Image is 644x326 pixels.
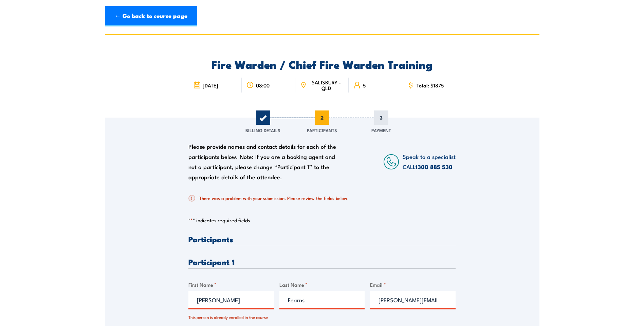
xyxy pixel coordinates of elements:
[188,195,450,202] h2: There was a problem with your submission. Please review the fields below.
[245,127,280,134] span: Billing Details
[279,281,365,288] label: Last Name
[188,281,274,288] label: First Name
[188,141,343,182] div: Please provide names and contact details for each of the participants below. Note: If you are a b...
[403,152,456,171] span: Speak to a specialist CALL
[256,110,270,125] span: 1
[188,311,274,321] div: This person is already enrolled in the course
[188,258,456,266] h3: Participant 1
[307,127,337,134] span: Participants
[315,110,329,125] span: 2
[105,6,197,26] a: ← Go back to course page
[256,82,270,88] span: 08:00
[188,59,456,69] h2: Fire Warden / Chief Fire Warden Training
[370,281,456,288] label: Email
[416,162,453,171] a: 1300 885 530
[188,235,456,243] h3: Participants
[417,82,444,88] span: Total: $1875
[203,82,218,88] span: [DATE]
[309,79,344,91] span: SALISBURY - QLD
[188,217,456,224] p: " " indicates required fields
[374,110,388,125] span: 3
[363,82,366,88] span: 5
[371,127,391,134] span: Payment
